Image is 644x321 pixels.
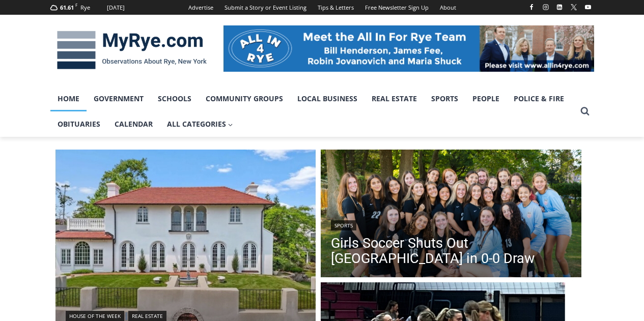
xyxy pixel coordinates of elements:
[60,4,74,11] span: 61.61
[128,311,166,321] a: Real Estate
[576,102,594,121] button: View Search Form
[290,86,365,111] a: Local Business
[151,86,199,111] a: Schools
[107,3,125,12] div: [DATE]
[50,86,87,111] a: Home
[525,1,538,13] a: Facebook
[365,86,424,111] a: Real Estate
[424,86,465,111] a: Sports
[331,220,356,230] a: Sports
[507,86,571,111] a: Police & Fire
[66,311,124,321] a: House of the Week
[540,1,552,13] a: Instagram
[223,25,594,71] img: All in for Rye
[50,111,107,137] a: Obituaries
[199,86,290,111] a: Community Groups
[167,119,233,130] span: All Categories
[321,150,581,280] img: (PHOTO: The Rye Girls Soccer team after their 0-0 draw vs. Eastchester on September 9, 2025. Cont...
[107,111,160,137] a: Calendar
[582,1,594,13] a: YouTube
[75,2,77,8] span: F
[160,111,240,137] a: All Categories
[66,309,306,321] div: |
[87,86,151,111] a: Government
[50,24,213,77] img: MyRye.com
[553,1,566,13] a: Linkedin
[50,86,576,137] nav: Primary Navigation
[321,150,581,280] a: Read More Girls Soccer Shuts Out Eastchester in 0-0 Draw
[568,1,580,13] a: X
[331,236,571,266] a: Girls Soccer Shuts Out [GEOGRAPHIC_DATA] in 0-0 Draw
[465,86,507,111] a: People
[80,3,90,12] div: Rye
